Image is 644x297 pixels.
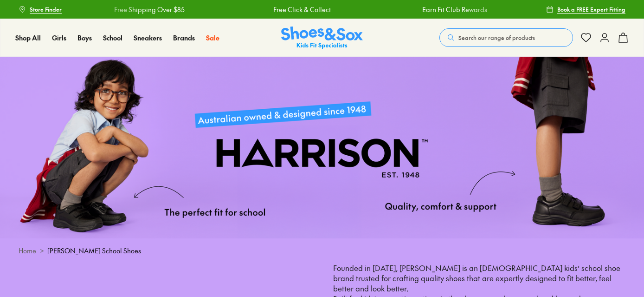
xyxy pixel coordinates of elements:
span: Girls [52,33,66,42]
a: Free Shipping Over $85 [113,5,183,14]
a: Book a FREE Expert Fitting [546,1,625,18]
span: Store Finder [30,5,62,13]
a: Earn Fit Club Rewards [421,5,486,14]
span: School [103,33,122,42]
a: Sneakers [134,33,162,43]
a: Sale [206,33,219,43]
a: Shop All [15,33,41,43]
a: Shoes & Sox [281,26,363,49]
span: Book a FREE Expert Fitting [557,5,625,13]
a: Free Click & Collect [272,5,330,14]
p: Founded in [DATE], [PERSON_NAME] is an [DEMOGRAPHIC_DATA] kids’ school shoe brand trusted for cra... [333,263,625,294]
img: SNS_Logo_Responsive.svg [281,26,363,49]
span: Sale [206,33,219,42]
span: Boys [77,33,92,42]
a: Boys [77,33,92,43]
span: Brands [173,33,195,42]
span: Shop All [15,33,41,42]
a: School [103,33,122,43]
a: Home [19,246,36,256]
button: Search our range of products [439,28,573,47]
span: [PERSON_NAME] School Shoes [47,246,141,256]
a: Brands [173,33,195,43]
div: > [19,246,625,256]
a: Store Finder [19,1,62,18]
span: Sneakers [134,33,162,42]
a: Girls [52,33,66,43]
span: Search our range of products [458,33,535,42]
